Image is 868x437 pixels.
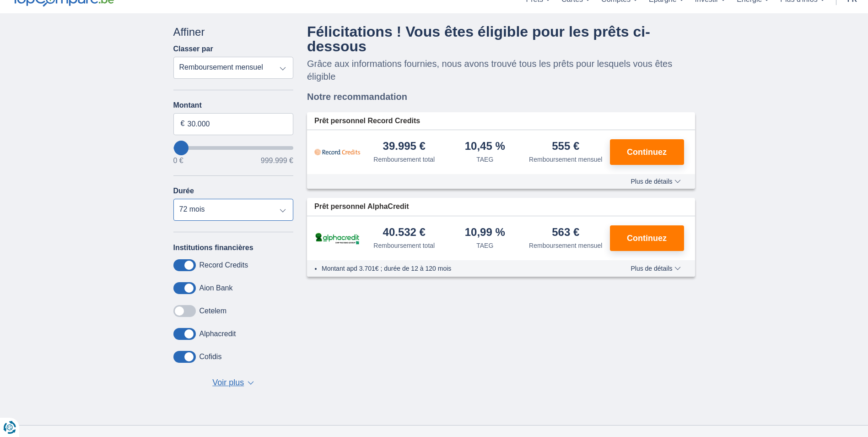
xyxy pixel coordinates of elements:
[383,141,426,153] div: 39.995 €
[631,178,680,185] span: Plus de détails
[248,381,254,385] span: ▼
[529,241,602,250] div: Remboursement mensuel
[314,202,409,212] span: Prêt personnel AlphaCredit
[173,187,194,195] label: Durée
[610,225,684,251] button: Continuez
[627,234,667,242] span: Continuez
[383,227,426,239] div: 40.532 €
[631,265,680,272] span: Plus de détails
[261,157,293,164] span: 999.999 €
[173,24,294,40] div: Affiner
[314,141,360,164] img: pret personnel Record Credits
[173,146,294,150] input: wantToBorrow
[624,265,687,272] button: Plus de détails
[610,139,684,165] button: Continuez
[552,227,579,239] div: 563 €
[212,377,244,389] span: Voir plus
[199,284,233,292] label: Aion Bank
[307,24,695,54] h4: Félicitations ! Vous êtes éligible pour les prêts ci-dessous
[181,119,185,129] span: €
[173,101,294,109] label: Montant
[552,141,579,153] div: 555 €
[199,307,227,315] label: Cetelem
[322,264,604,273] li: Montant apd 3.701€ ; durée de 12 à 120 mois
[199,330,236,338] label: Alphacredit
[465,141,505,153] div: 10,45 %
[476,241,493,250] div: TAEG
[173,244,253,252] label: Institutions financières
[199,261,248,269] label: Record Credits
[210,377,257,389] button: Voir plus ▼
[199,353,222,361] label: Cofidis
[465,227,505,239] div: 10,99 %
[173,45,213,53] label: Classer par
[173,157,183,164] span: 0 €
[529,155,602,164] div: Remboursement mensuel
[627,148,667,156] span: Continuez
[373,155,435,164] div: Remboursement total
[476,155,493,164] div: TAEG
[314,116,420,126] span: Prêt personnel Record Credits
[307,57,695,83] p: Grâce aux informations fournies, nous avons trouvé tous les prêts pour lesquels vous êtes éligible
[373,241,435,250] div: Remboursement total
[314,231,360,246] img: pret personnel AlphaCredit
[624,178,687,185] button: Plus de détails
